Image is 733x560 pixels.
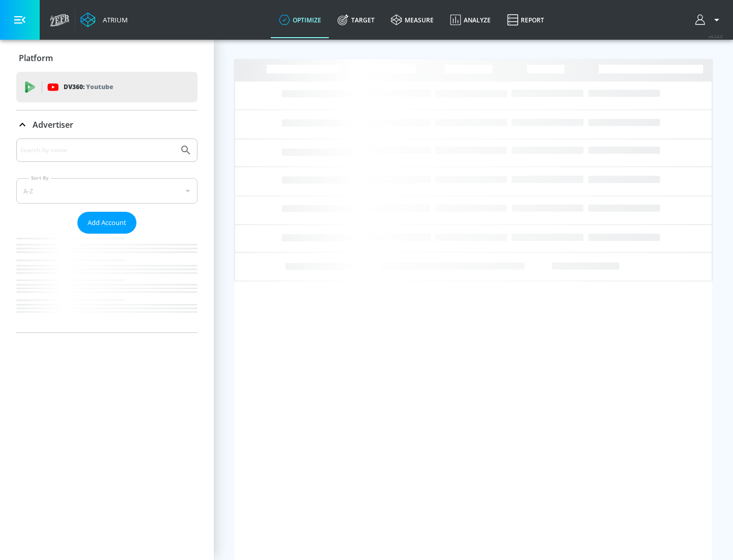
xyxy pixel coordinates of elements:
div: Advertiser [16,138,198,332]
div: A-Z [16,178,198,204]
button: Add Account [77,212,136,234]
p: DV360: [64,81,113,93]
p: Advertiser [33,119,73,130]
div: Atrium [99,15,128,24]
a: Atrium [80,12,128,27]
label: Sort By [29,175,51,181]
a: optimize [271,2,329,38]
div: Advertiser [16,110,198,139]
p: Platform [19,52,53,64]
a: Report [499,2,552,38]
nav: list of Advertiser [16,234,198,332]
a: measure [383,2,442,38]
div: DV360: Youtube [16,72,198,102]
span: Add Account [88,217,126,229]
input: Search by name [20,144,175,157]
p: Youtube [86,81,113,92]
span: v 4.24.0 [709,34,723,39]
a: Analyze [442,2,499,38]
div: Platform [16,44,198,72]
a: Target [329,2,383,38]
